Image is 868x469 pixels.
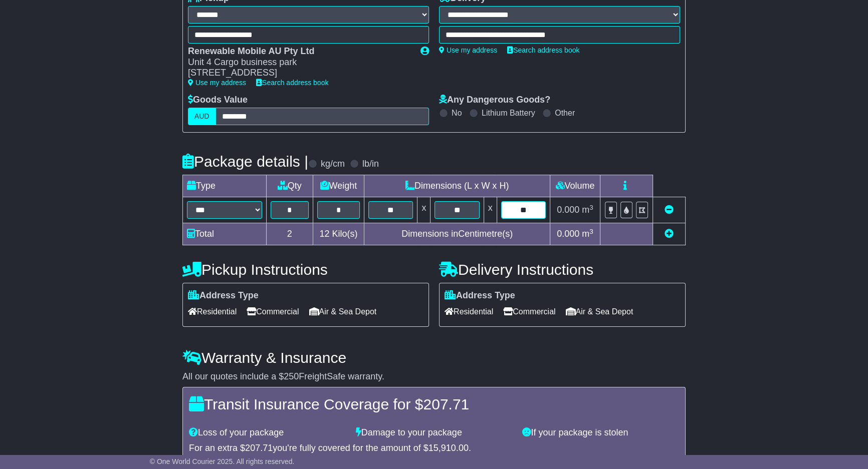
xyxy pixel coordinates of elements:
[452,108,462,118] label: No
[188,68,410,79] div: [STREET_ADDRESS]
[351,427,518,438] div: Damage to your package
[428,443,469,453] span: 15,910.00
[582,229,593,239] span: m
[439,261,686,278] h4: Delivery Instructions
[557,229,579,239] span: 0.000
[189,396,679,412] h4: Transit Insurance Coverage for $
[188,79,246,87] a: Use my address
[507,46,579,54] a: Search address book
[665,229,674,239] a: Add new item
[313,223,364,245] td: Kilo(s)
[566,304,633,319] span: Air & Sea Depot
[188,46,410,57] div: Renewable Mobile AU Pty Ltd
[364,175,550,197] td: Dimensions (L x W x H)
[364,223,550,245] td: Dimensions in Centimetre(s)
[183,175,267,197] td: Type
[256,79,328,87] a: Search address book
[550,175,600,197] td: Volume
[184,427,351,438] div: Loss of your package
[188,57,410,68] div: Unit 4 Cargo business park
[665,205,674,215] a: Remove this item
[482,108,535,118] label: Lithium Battery
[362,159,379,170] label: lb/in
[150,457,295,465] span: © One World Courier 2025. All rights reserved.
[555,108,575,118] label: Other
[319,229,329,239] span: 12
[517,427,684,438] div: If your package is stolen
[439,95,550,106] label: Any Dangerous Goods?
[417,197,430,223] td: x
[245,443,273,453] span: 207.71
[182,371,686,382] div: All our quotes include a $ FreightSafe warranty.
[582,205,593,215] span: m
[267,175,313,197] td: Qty
[423,396,469,412] span: 207.71
[557,205,579,215] span: 0.000
[247,304,299,319] span: Commercial
[445,290,515,301] label: Address Type
[503,304,555,319] span: Commercial
[188,290,259,301] label: Address Type
[284,371,299,381] span: 250
[589,228,593,235] sup: 3
[313,175,364,197] td: Weight
[267,223,313,245] td: 2
[182,349,686,366] h4: Warranty & Insurance
[188,108,216,125] label: AUD
[321,159,345,170] label: kg/cm
[189,443,679,454] div: For an extra $ you're fully covered for the amount of $ .
[439,46,497,54] a: Use my address
[188,304,237,319] span: Residential
[309,304,377,319] span: Air & Sea Depot
[445,304,493,319] span: Residential
[188,95,248,106] label: Goods Value
[183,223,267,245] td: Total
[182,153,308,170] h4: Package details |
[589,204,593,211] sup: 3
[484,197,497,223] td: x
[182,261,429,278] h4: Pickup Instructions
